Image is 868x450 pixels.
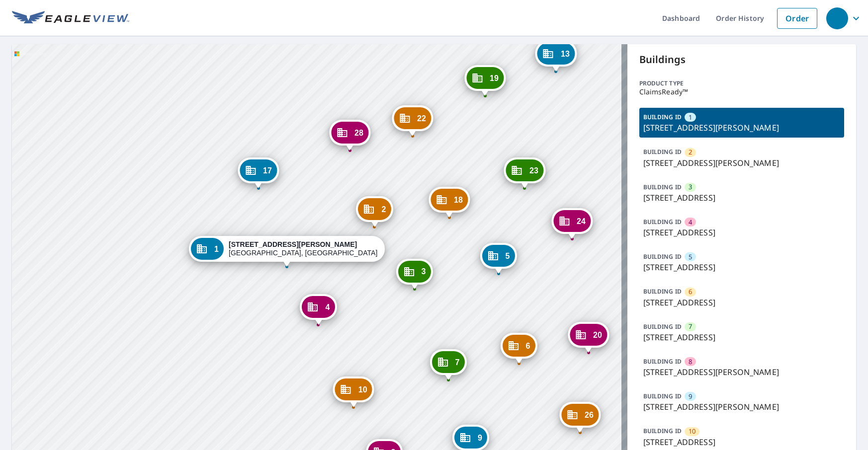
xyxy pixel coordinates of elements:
span: 22 [417,115,426,122]
p: BUILDING ID [643,218,682,226]
div: [GEOGRAPHIC_DATA], [GEOGRAPHIC_DATA] 28269 [229,240,378,257]
span: 1 [214,245,219,253]
span: 9 [689,392,692,401]
p: Buildings [639,52,845,67]
p: BUILDING ID [643,392,682,400]
div: Dropped pin, building 26, Commercial property, 5428 Johnston Mill Ct Charlotte, NC 28269 [559,402,601,433]
div: Dropped pin, building 20, Commercial property, 5406 Johnston Mill Ct Charlotte, NC 28269 [568,322,609,353]
div: Dropped pin, building 7, Commercial property, 4727 Cottage Oaks Dr Charlotte, NC 28269 [430,349,466,380]
span: 4 [325,303,330,311]
div: Dropped pin, building 4, Commercial property, 4808 Cottage Oaks Dr Charlotte, NC 28269 [300,294,337,325]
span: 3 [689,182,692,192]
span: 19 [490,75,499,82]
div: Dropped pin, building 1, Commercial property, 5326 Waverly Lynn Ln Charlotte, NC 28269 [189,236,385,267]
p: [STREET_ADDRESS][PERSON_NAME] [643,122,841,134]
div: Dropped pin, building 10, Commercial property, 4807 Cottage Oaks Dr Charlotte, NC 28269 [333,376,374,407]
p: [STREET_ADDRESS][PERSON_NAME] [643,401,841,413]
p: [STREET_ADDRESS] [643,192,841,204]
span: 2 [381,206,386,213]
span: 17 [263,167,272,174]
span: 13 [561,50,570,58]
p: BUILDING ID [643,113,682,121]
p: BUILDING ID [643,183,682,191]
span: 3 [421,268,426,275]
p: [STREET_ADDRESS] [643,226,841,238]
div: Dropped pin, building 28, Commercial property, 5307 Waverly Lynn Ln Charlotte, NC 28269 [329,120,370,150]
p: BUILDING ID [643,252,682,261]
div: Dropped pin, building 3, Commercial property, 4730 Cottage Oaks Dr Charlotte, NC 28269 [396,259,433,290]
p: [STREET_ADDRESS] [643,261,841,273]
p: [STREET_ADDRESS][PERSON_NAME] [643,366,841,378]
span: 18 [454,196,463,204]
span: 26 [585,411,594,419]
div: Dropped pin, building 13, Commercial property, 4624 Kingsland Ct Charlotte, NC 28269 [535,41,577,72]
span: 20 [593,331,602,339]
span: 7 [689,322,692,331]
span: 28 [354,129,363,137]
span: 10 [358,386,367,393]
p: BUILDING ID [643,287,682,296]
p: [STREET_ADDRESS] [643,297,841,308]
span: 23 [529,167,538,174]
p: BUILDING ID [643,357,682,366]
span: 1 [689,113,692,122]
div: Dropped pin, building 17, Commercial property, 5308 Waverly Lynn Ln Charlotte, NC 28269 [238,157,279,188]
span: 10 [689,427,695,436]
p: BUILDING ID [643,148,682,156]
div: Dropped pin, building 23, Commercial property, 5318 Johnston Mill Ct Charlotte, NC 28269 [504,157,545,188]
div: Dropped pin, building 19, Commercial property, 5333 Johnston Mill Ct Charlotte, NC 28269 [464,65,506,96]
p: BUILDING ID [643,427,682,435]
div: Dropped pin, building 6, Commercial property, 4715 Cottage Oaks Dr Charlotte, NC 28269 [500,333,537,364]
p: Product type [639,79,845,88]
p: BUILDING ID [643,322,682,331]
div: Dropped pin, building 2, Commercial property, 5325 Waverly Lynn Ln Charlotte, NC 28269 [356,196,393,227]
div: Dropped pin, building 5, Commercial property, 4712 Cottage Oaks Dr Charlotte, NC 28269 [480,243,517,274]
span: 6 [689,287,692,297]
span: 6 [525,342,530,350]
strong: [STREET_ADDRESS][PERSON_NAME] [229,240,357,248]
div: Dropped pin, building 18, Commercial property, 5316 Johnston Mill Ct Charlotte, NC 28269 [429,187,470,218]
span: 5 [689,252,692,262]
span: 4 [689,218,692,227]
span: 2 [689,148,692,157]
p: [STREET_ADDRESS] [643,331,841,343]
p: [STREET_ADDRESS] [643,436,841,448]
span: 5 [505,252,510,260]
a: Order [777,8,817,29]
p: ClaimsReady™ [639,88,845,96]
p: [STREET_ADDRESS][PERSON_NAME] [643,157,841,169]
span: 8 [689,357,692,367]
span: 24 [577,218,586,225]
div: Dropped pin, building 22, Commercial property, 5319 Johnston Mill Ct Charlotte, NC 28269 [392,105,433,136]
div: Dropped pin, building 24, Commercial property, 5346 Johnston Mill Ct Charlotte, NC 28269 [551,208,593,239]
span: 7 [455,359,459,366]
span: 9 [478,434,482,442]
img: EV Logo [12,11,129,26]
